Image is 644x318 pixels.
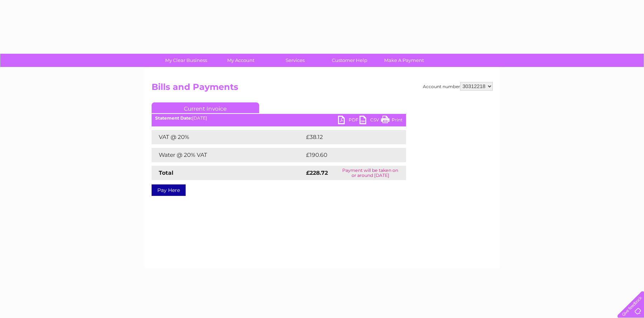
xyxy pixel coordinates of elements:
[338,116,359,126] a: PDF
[157,54,216,67] a: My Clear Business
[152,130,304,144] td: VAT @ 20%
[320,54,379,67] a: Customer Help
[335,166,406,180] td: Payment will be taken on or around [DATE]
[211,54,270,67] a: My Account
[304,148,393,162] td: £190.60
[381,116,402,126] a: Print
[152,184,186,196] a: Pay Here
[152,148,304,162] td: Water @ 20% VAT
[152,102,259,113] a: Current Invoice
[375,54,434,67] a: Make A Payment
[266,54,325,67] a: Services
[159,169,173,176] strong: Total
[155,115,192,121] b: Statement Date:
[152,116,406,121] div: [DATE]
[152,82,493,96] h2: Bills and Payments
[359,116,381,126] a: CSV
[423,82,493,91] div: Account number
[304,130,391,144] td: £38.12
[306,169,328,176] strong: £228.72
